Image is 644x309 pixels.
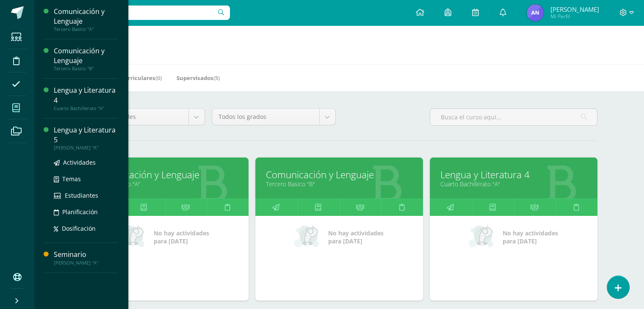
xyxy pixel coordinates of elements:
[469,224,497,250] img: no_activities_small.png
[62,224,96,232] span: Dosificación
[65,191,98,199] span: Estudiantes
[550,5,599,14] span: [PERSON_NAME]
[177,71,220,85] a: Supervisados(5)
[63,158,96,166] span: Actividades
[54,125,118,145] div: Lengua y Literatura 5
[54,86,118,111] a: Lengua y Literatura 4Cuarto Bachillerato "A"
[39,6,230,20] input: Busca un usuario...
[91,168,238,181] a: Comunicación y Lenguaje
[62,208,98,216] span: Planificación
[430,109,597,125] input: Busca el curso aquí...
[54,250,118,265] a: Seminario[PERSON_NAME] "A"
[54,157,118,167] a: Actividades
[62,175,81,183] span: Temas
[54,7,118,26] div: Comunicación y Lenguaje
[95,71,162,85] a: Mis Extracurriculares(0)
[440,180,587,188] a: Cuarto Bachillerato "A"
[294,224,322,250] img: no_activities_small.png
[81,109,205,125] a: Todos los niveles
[218,109,313,125] span: Todos los grados
[503,229,558,245] span: No hay actividades para [DATE]
[54,190,118,200] a: Estudiantes
[54,86,118,105] div: Lengua y Literatura 4
[54,223,118,233] a: Dosificación
[328,229,384,245] span: No hay actividades para [DATE]
[120,224,148,250] img: no_activities_small.png
[54,260,118,266] div: [PERSON_NAME] "A"
[155,74,162,82] span: (0)
[54,46,118,66] div: Comunicación y Lenguaje
[213,74,220,82] span: (5)
[54,125,118,151] a: Lengua y Literatura 5[PERSON_NAME] "A"
[266,180,412,188] a: Tercero Basico "B"
[527,4,544,21] img: dfc161cbb64dec876014c94b69ab9e1d.png
[54,174,118,184] a: Temas
[550,13,599,20] span: Mi Perfil
[440,168,587,181] a: Lengua y Literatura 4
[212,109,335,125] a: Todos los grados
[91,180,238,188] a: Tercero Basico "A"
[154,229,209,245] span: No hay actividades para [DATE]
[54,66,118,72] div: Tercero Basico "B"
[266,168,412,181] a: Comunicación y Lenguaje
[54,7,118,32] a: Comunicación y LenguajeTercero Basico "A"
[88,109,182,125] span: Todos los niveles
[54,26,118,32] div: Tercero Basico "A"
[54,105,118,111] div: Cuarto Bachillerato "A"
[54,145,118,151] div: [PERSON_NAME] "A"
[54,46,118,72] a: Comunicación y LenguajeTercero Basico "B"
[54,207,118,217] a: Planificación
[54,250,118,259] div: Seminario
